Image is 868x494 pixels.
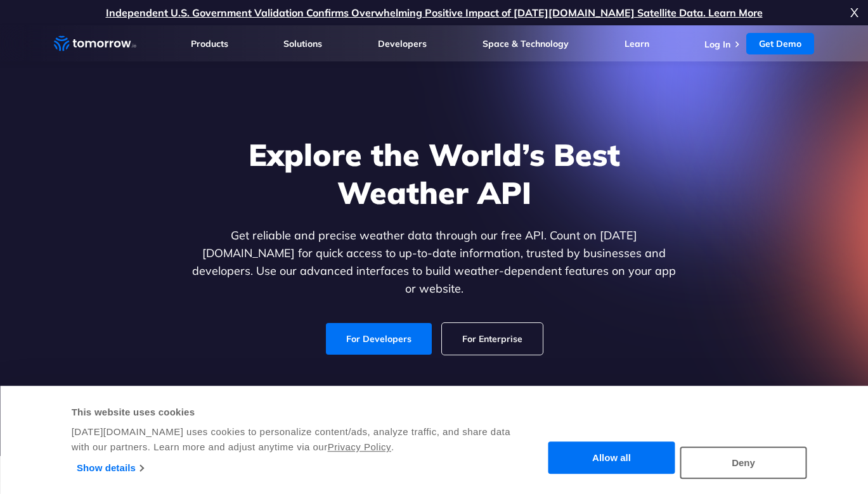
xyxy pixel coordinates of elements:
a: Privacy Policy [328,441,391,452]
a: Log In [704,39,730,50]
button: Deny [680,446,807,479]
div: This website uses cookies [72,405,526,420]
h1: Explore the World’s Best Weather API [190,136,679,212]
a: For Developers [326,323,432,355]
a: Products [191,38,228,49]
div: [DATE][DOMAIN_NAME] uses cookies to personalize content/ads, analyze traffic, and share data with... [72,424,526,455]
a: Solutions [283,38,322,49]
a: For Enterprise [442,323,543,355]
a: Show details [77,459,143,478]
a: Learn [625,38,649,49]
button: Allow all [548,442,675,474]
a: Independent U.S. Government Validation Confirms Overwhelming Positive Impact of [DATE][DOMAIN_NAM... [106,6,763,19]
a: Home link [54,34,136,53]
p: Get reliable and precise weather data through our free API. Count on [DATE][DOMAIN_NAME] for quic... [190,227,679,298]
a: Space & Technology [483,38,569,49]
a: Developers [378,38,427,49]
a: Get Demo [746,33,814,54]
